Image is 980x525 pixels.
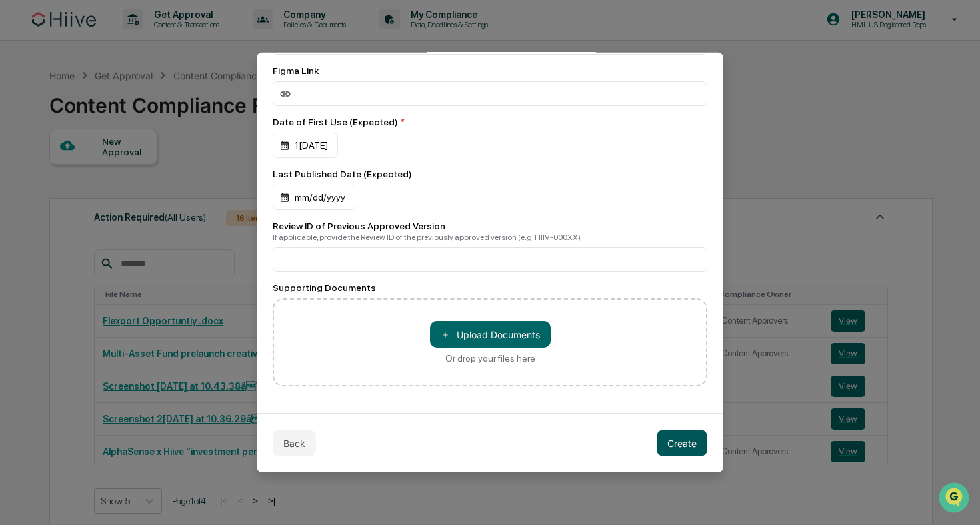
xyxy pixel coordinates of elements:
button: Back [273,430,316,456]
div: We're offline, we'll be back soon [45,115,174,126]
img: 1746055101610-c473b297-6a78-478c-a979-82029cc54cd1 [13,102,37,126]
div: 🔎 [13,195,24,205]
div: 1[DATE] [273,133,338,158]
a: 🖐️Preclearance [8,163,91,187]
div: mm/dd/yyyy [273,185,355,210]
span: Preclearance [27,168,86,181]
button: Create [657,430,707,456]
span: Data Lookup [27,193,84,207]
span: Attestations [110,168,165,181]
a: 🔎Data Lookup [8,188,89,212]
div: 🖐️ [13,169,24,180]
button: Or drop your files here [430,321,551,348]
div: If applicable, provide the Review ID of the previously approved version (e.g. HIIV-000XX) [273,233,707,242]
p: How can we help? [13,28,243,49]
div: Last Published Date (Expected) [273,169,707,179]
div: Review ID of Previous Approved Version [273,221,707,231]
span: Pylon [133,226,161,236]
div: Supporting Documents [273,282,707,293]
iframe: Open customer support [937,481,973,517]
div: Figma Link [273,65,707,76]
a: 🗄️Attestations [91,163,171,187]
div: Date of First Use (Expected) [273,117,707,127]
button: Start new chat [227,106,243,122]
div: Or drop your files here [445,353,535,364]
a: Powered byPylon [94,225,161,236]
div: 🗄️ [97,169,107,180]
span: ＋ [441,328,450,340]
div: Start new chat [45,102,219,115]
